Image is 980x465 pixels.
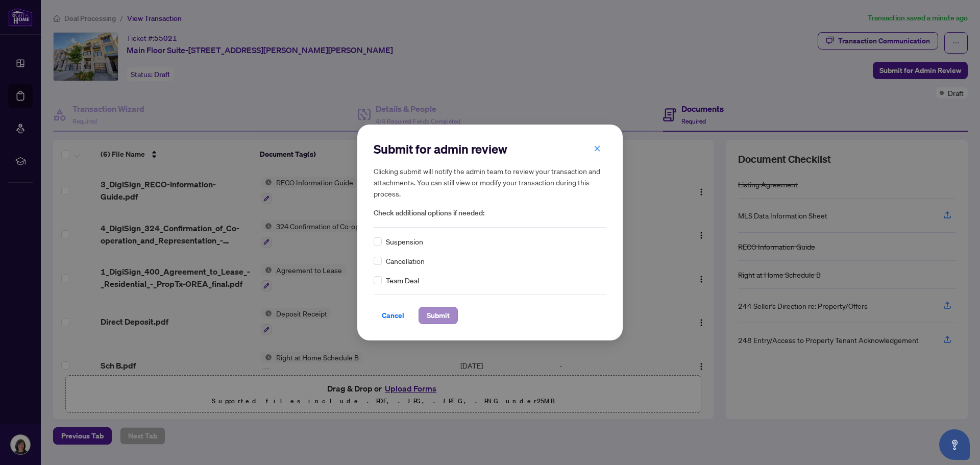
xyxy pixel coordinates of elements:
span: Submit [427,307,450,324]
button: Open asap [939,429,970,460]
span: close [594,145,601,152]
button: Submit [419,307,458,324]
span: Team Deal [386,275,419,286]
span: Check additional options if needed: [374,207,606,219]
span: Cancel [382,307,404,324]
span: Suspension [386,236,423,247]
h2: Submit for admin review [374,141,606,157]
span: Cancellation [386,255,425,266]
h5: Clicking submit will notify the admin team to review your transaction and attachments. You can st... [374,165,606,199]
button: Cancel [374,307,412,324]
